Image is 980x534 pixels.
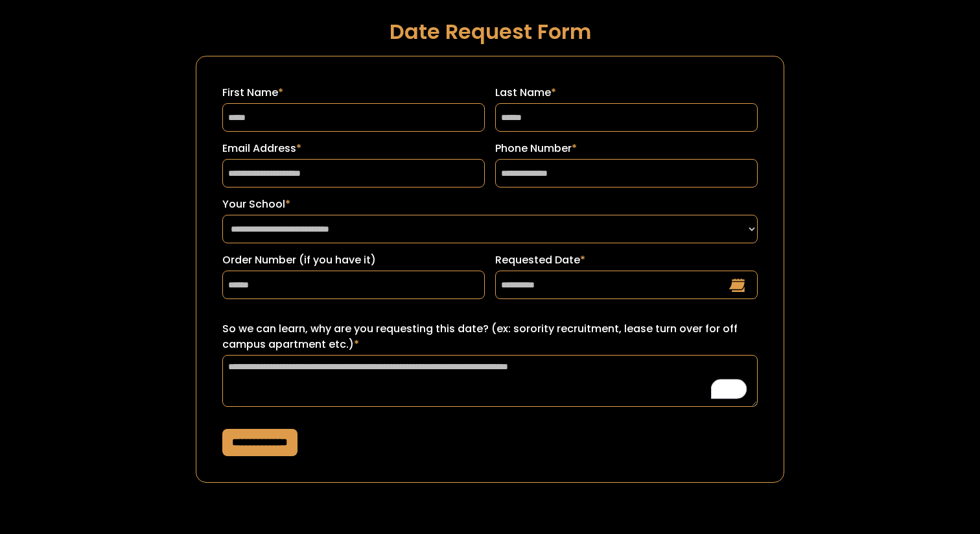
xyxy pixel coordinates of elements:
form: Request a Date Form [196,56,784,483]
h1: Date Request Form [196,20,784,43]
textarea: To enrich screen reader interactions, please activate Accessibility in Grammarly extension settings [222,355,757,407]
label: Last Name [495,85,758,101]
label: Email Address [222,141,485,156]
label: Your School [222,197,757,212]
label: First Name [222,85,485,101]
label: So we can learn, why are you requesting this date? (ex: sorority recruitment, lease turn over for... [222,321,757,352]
label: Order Number (if you have it) [222,252,485,268]
label: Requested Date [495,252,758,268]
label: Phone Number [495,141,758,156]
